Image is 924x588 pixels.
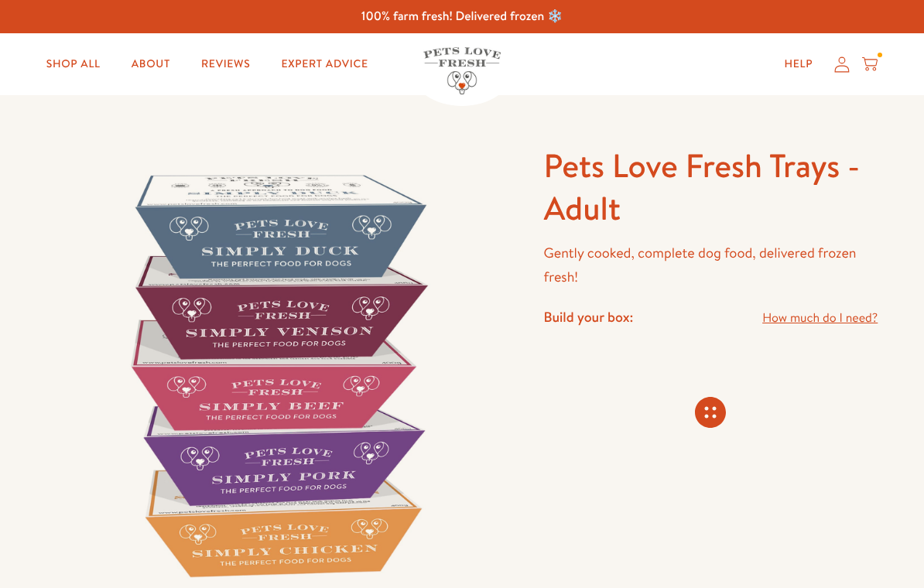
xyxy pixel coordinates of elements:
svg: Connecting store [695,397,726,428]
h1: Pets Love Fresh Trays - Adult [544,145,878,229]
a: Reviews [189,49,262,80]
h4: Build your box: [544,308,634,326]
img: Pets Love Fresh [423,47,501,94]
iframe: Gorgias live chat messenger [847,515,909,573]
a: About [119,49,183,80]
p: Gently cooked, complete dog food, delivered frozen fresh! [544,241,878,289]
a: How much do I need? [762,308,878,329]
a: Shop All [34,49,113,80]
a: Help [772,49,826,80]
a: Expert Advice [269,49,380,80]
